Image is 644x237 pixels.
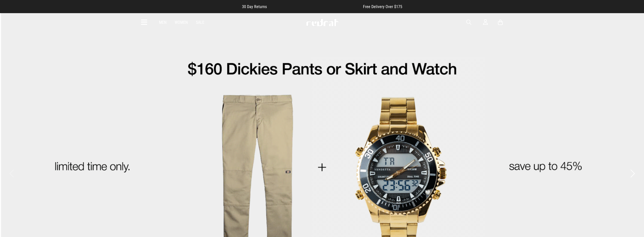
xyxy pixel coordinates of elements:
[277,4,353,9] iframe: Customer reviews powered by Trustpilot
[242,4,267,9] span: 30 Day Returns
[306,18,339,26] img: Redrat logo
[175,20,188,25] a: Women
[8,168,15,179] button: Previous slide
[196,20,204,25] a: Sale
[159,20,167,25] a: Men
[629,168,636,179] button: Next slide
[363,4,402,9] span: Free Delivery Over $175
